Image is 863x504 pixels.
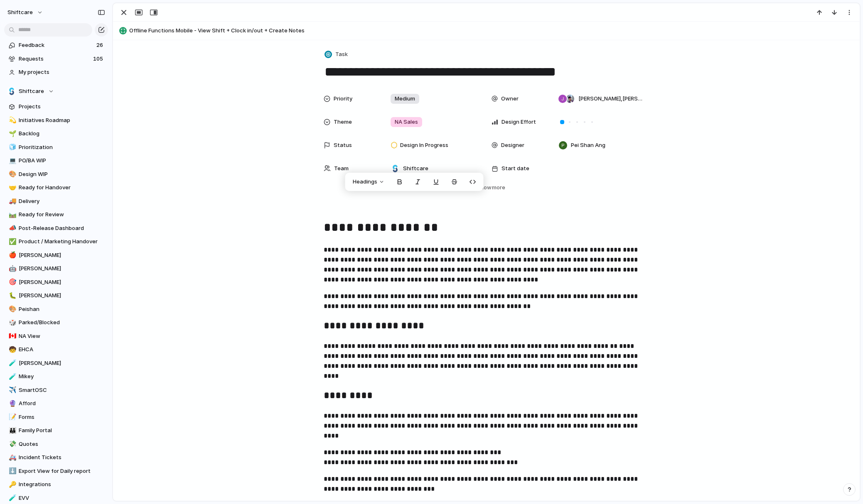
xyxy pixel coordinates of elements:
[4,154,108,167] div: 💻PO/BA WIP
[7,143,16,152] button: 🧊
[19,345,105,354] span: EHCA
[4,208,108,221] a: 🛤️Ready for Review
[9,264,15,274] div: 🤖
[19,41,94,49] span: Feedback
[9,169,15,179] div: 🎨
[4,235,108,248] div: ✅Product / Marketing Handover
[4,195,108,208] div: 🚚Delivery
[93,55,105,63] span: 105
[334,164,349,173] span: Team
[334,95,352,103] span: Priority
[9,156,15,166] div: 💻
[7,318,16,327] button: 🎲
[19,210,105,219] span: Ready for Review
[4,438,108,450] a: 💸Quotes
[4,343,108,356] a: 🧒EHCA
[4,303,108,316] a: 🎨Peishan
[19,332,105,340] span: NA View
[4,100,108,113] a: Projects
[4,289,108,302] a: 🐛[PERSON_NAME]
[19,103,105,111] span: Projects
[395,118,418,126] span: NA Sales
[9,237,15,247] div: ✅
[19,224,105,232] span: Post-Release Dashboard
[9,142,15,152] div: 🧊
[4,397,108,410] a: 🔮Afford
[353,178,377,186] span: Headings
[4,168,108,181] a: 🎨Design WIP
[129,27,856,35] span: Offline Functions Mobile - View Shift + Clock in/out + Create Notes
[19,278,105,286] span: [PERSON_NAME]
[7,399,16,408] button: 🔮
[7,440,16,448] button: 💸
[4,424,108,437] div: 👪Family Portal
[4,127,108,140] div: 🌱Backlog
[9,115,15,125] div: 💫
[395,95,415,103] span: Medium
[9,480,15,489] div: 🔑
[4,6,47,19] button: shiftcare
[323,49,350,61] button: Task
[19,318,105,327] span: Parked/Blocked
[19,291,105,300] span: [PERSON_NAME]
[19,143,105,152] span: Prioritization
[9,210,15,220] div: 🛤️
[4,465,108,477] a: ⬇️Export View for Daily report
[4,451,108,464] a: 🚑Incident Tickets
[502,118,536,126] span: Design Effort
[9,250,15,260] div: 🍎
[9,426,15,435] div: 👪
[4,316,108,329] div: 🎲Parked/Blocked
[19,494,105,502] span: EVV
[4,53,108,65] a: Requests105
[9,372,15,382] div: 🧪
[7,494,16,502] button: 🧪
[7,251,16,259] button: 🍎
[19,197,105,206] span: Delivery
[4,384,108,396] div: ✈️SmartOSC
[9,399,15,409] div: 🔮
[9,412,15,422] div: 📝
[7,426,16,435] button: 👪
[4,114,108,127] div: 💫Initiatives Roadmap
[19,237,105,246] span: Product / Marketing Handover
[4,357,108,369] a: 🧪[PERSON_NAME]
[7,386,16,394] button: ✈️
[7,291,16,300] button: 🐛
[7,116,16,125] button: 💫
[19,116,105,125] span: Initiatives Roadmap
[7,264,16,273] button: 🤖
[4,181,108,194] div: 🤝Ready for Handover
[7,359,16,367] button: 🧪
[19,68,105,76] span: My projects
[9,358,15,368] div: 🧪
[4,222,108,235] div: 📣Post-Release Dashboard
[117,24,856,37] button: Offline Functions Mobile - View Shift + Clock in/out + Create Notes
[19,399,105,408] span: Afford
[9,223,15,233] div: 📣
[4,39,108,51] a: Feedback26
[7,305,16,313] button: 🎨
[4,411,108,423] a: 📝Forms
[4,276,108,289] a: 🎯[PERSON_NAME]
[4,249,108,262] div: 🍎[PERSON_NAME]
[7,345,16,354] button: 🧒
[19,426,105,435] span: Family Portal
[7,183,16,192] button: 🤝
[571,141,605,149] span: Pei Shan Ang
[9,466,15,476] div: ⬇️
[492,183,505,192] span: more
[7,372,16,381] button: 🧪
[19,467,105,475] span: Export View for Daily report
[7,467,16,475] button: ⬇️
[7,332,16,340] button: 🇨🇦
[7,237,16,246] button: ✅
[7,197,16,206] button: 🚚
[19,413,105,421] span: Forms
[4,66,108,78] a: My projects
